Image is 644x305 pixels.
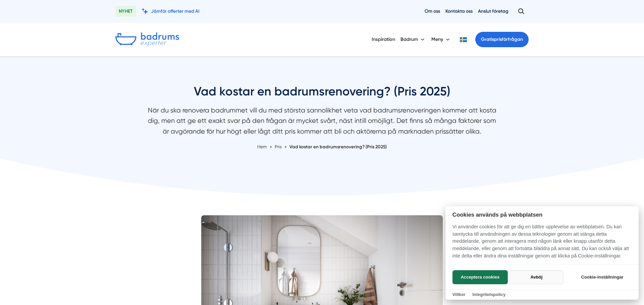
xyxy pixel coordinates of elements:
[452,292,466,297] a: Villkor
[472,292,505,297] a: Integritetspolicy
[452,270,508,284] button: Acceptera cookies
[573,270,632,284] button: Cookie-inställningar
[510,270,563,284] button: Avböj
[445,223,639,264] p: Vi använder cookies för att ge dig en bättre upplevelse av webbplatsen. Du kan samtycka till anvä...
[445,212,639,218] h2: Cookies används på webbplatsen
